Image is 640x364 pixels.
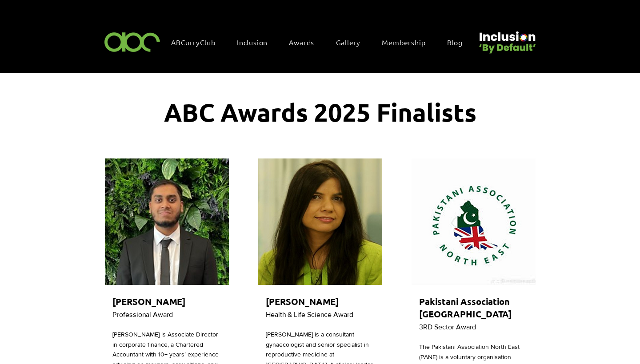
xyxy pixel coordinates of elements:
[382,37,425,47] span: Membership
[171,37,216,47] span: ABCurryClub
[289,37,314,47] span: Awards
[336,37,361,47] span: Gallery
[167,33,229,51] a: ABCurryClub
[232,33,281,51] div: Inclusion
[419,296,512,320] span: Pakistani Association [GEOGRAPHIC_DATA]
[476,24,537,55] img: Untitled design (22).png
[266,296,339,307] span: [PERSON_NAME]
[447,37,463,47] span: Blog
[443,33,476,51] a: Blog
[102,28,163,55] img: ABC-Logo-Blank-Background-01-01-2.png
[112,296,185,307] span: [PERSON_NAME]
[377,33,439,51] a: Membership
[332,33,374,51] a: Gallery
[284,33,328,51] div: Awards
[419,323,476,331] span: 3RD Sector Award
[112,311,173,318] span: Professional Award
[266,311,353,318] span: Health & Life Science Award
[167,33,476,51] nav: Site
[164,96,476,127] span: ABC Awards 2025 Finalists
[237,37,268,47] span: Inclusion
